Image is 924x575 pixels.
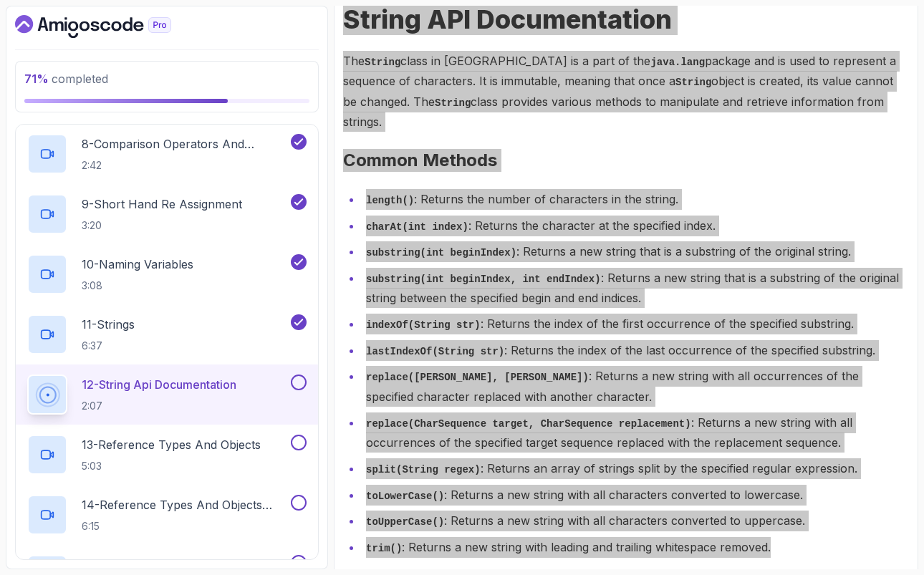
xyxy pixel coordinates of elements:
p: 10 - Naming Variables [82,256,193,273]
span: 71 % [24,72,49,86]
code: toLowerCase() [366,491,444,502]
li: : Returns a new string with leading and trailing whitespace removed. [362,537,909,558]
li: : Returns a new string that is a substring of the original string between the specified begin and... [362,268,909,309]
p: 2:07 [82,399,236,413]
p: 6:15 [82,519,288,533]
button: 14-Reference Types And Objects Diferences6:15 [27,495,307,535]
code: replace(CharSequence target, CharSequence replacement) [366,418,691,430]
p: 2:42 [82,158,288,173]
li: : Returns a new string with all occurrences of the specified target sequence replaced with the re... [362,412,909,453]
button: 12-String Api Documentation2:07 [27,375,307,415]
code: indexOf(String str) [366,319,481,331]
code: lastIndexOf(String str) [366,346,504,357]
p: 15 - Pass Py Value With Primitives [82,556,259,574]
code: length() [366,195,414,206]
li: : Returns the index of the first occurrence of the specified substring. [362,314,909,334]
code: charAt(int index) [366,221,468,233]
li: : Returns the index of the last occurrence of the specified substring. [362,340,909,361]
button: 10-Naming Variables3:08 [27,254,307,294]
code: String [435,97,471,109]
h1: String API Documentation [343,5,909,34]
li: : Returns a new string that is a substring of the original string. [362,241,909,262]
li: : Returns a new string with all characters converted to uppercase. [362,511,909,531]
button: 11-Strings6:37 [27,314,307,354]
li: : Returns a new string with all characters converted to lowercase. [362,485,909,506]
p: The class in [GEOGRAPHIC_DATA] is a part of the package and is used to represent a sequence of ch... [343,51,909,132]
p: 3:08 [82,279,193,293]
p: 11 - Strings [82,316,135,333]
p: 12 - String Api Documentation [82,376,236,393]
p: 3:20 [82,218,242,233]
code: substring(int beginIndex, int endIndex) [366,274,601,285]
p: 14 - Reference Types And Objects Diferences [82,496,288,513]
p: 13 - Reference Types And Objects [82,436,261,453]
p: 8 - Comparison Operators and Booleans [82,135,288,153]
code: String [675,77,711,88]
code: String [365,57,400,68]
li: : Returns a new string with all occurrences of the specified character replaced with another char... [362,366,909,407]
button: 9-Short Hand Re Assignment3:20 [27,194,307,234]
button: 8-Comparison Operators and Booleans2:42 [27,134,307,174]
span: completed [24,72,108,86]
code: replace([PERSON_NAME], [PERSON_NAME]) [366,372,589,383]
a: Dashboard [15,15,204,38]
code: toUpperCase() [366,516,444,528]
p: 6:37 [82,339,135,353]
li: : Returns the character at the specified index. [362,216,909,236]
code: split(String regex) [366,464,481,475]
h2: Common Methods [343,149,909,172]
li: : Returns an array of strings split by the specified regular expression. [362,458,909,479]
code: trim() [366,543,402,554]
code: substring(int beginIndex) [366,247,516,258]
li: : Returns the number of characters in the string. [362,189,909,210]
button: 13-Reference Types And Objects5:03 [27,435,307,475]
p: 5:03 [82,459,261,473]
p: 9 - Short Hand Re Assignment [82,195,242,213]
code: java.lang [650,57,705,68]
